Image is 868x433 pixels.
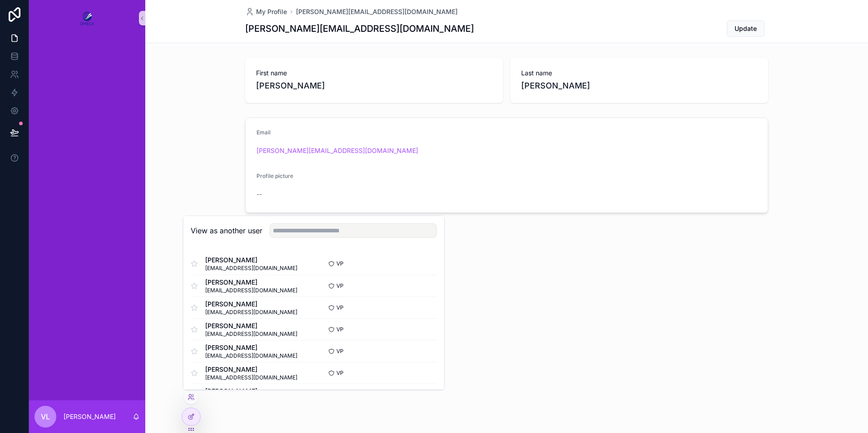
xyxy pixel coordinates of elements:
span: VL [41,411,50,422]
span: VP [336,282,344,290]
span: Email [256,129,271,136]
span: VP [336,304,344,311]
span: [PERSON_NAME] [205,321,297,330]
span: [EMAIL_ADDRESS][DOMAIN_NAME] [205,330,297,338]
span: [PERSON_NAME] [521,79,757,92]
span: [PERSON_NAME] [205,278,297,287]
span: [EMAIL_ADDRESS][DOMAIN_NAME] [205,309,297,316]
span: [PERSON_NAME] [205,300,297,309]
span: VP [336,260,344,267]
span: First name [256,69,492,78]
span: [PERSON_NAME] [256,79,492,92]
span: [EMAIL_ADDRESS][DOMAIN_NAME] [205,265,297,272]
a: [PERSON_NAME][EMAIL_ADDRESS][DOMAIN_NAME] [296,7,458,16]
span: [PERSON_NAME] [205,343,297,352]
span: VP [336,326,344,333]
span: [EMAIL_ADDRESS][DOMAIN_NAME] [205,352,297,359]
span: [EMAIL_ADDRESS][DOMAIN_NAME] [205,374,297,381]
a: My Profile [245,7,287,16]
div: scrollable content [29,36,145,53]
span: [PERSON_NAME] [205,256,297,265]
p: [PERSON_NAME] [64,412,116,421]
a: [PERSON_NAME][EMAIL_ADDRESS][DOMAIN_NAME] [256,146,418,155]
span: Update [735,24,757,33]
h2: View as another user [191,225,262,236]
img: App logo [80,11,94,25]
span: My Profile [256,7,287,16]
button: Update [727,20,764,37]
span: [PERSON_NAME] [205,387,314,396]
span: VP [336,369,344,377]
span: -- [256,190,262,199]
span: Last name [521,69,757,78]
h1: [PERSON_NAME][EMAIL_ADDRESS][DOMAIN_NAME] [245,22,474,35]
span: [PERSON_NAME] [205,365,297,374]
span: Profile picture [256,172,293,179]
span: VP [336,348,344,355]
span: [EMAIL_ADDRESS][DOMAIN_NAME] [205,287,297,294]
